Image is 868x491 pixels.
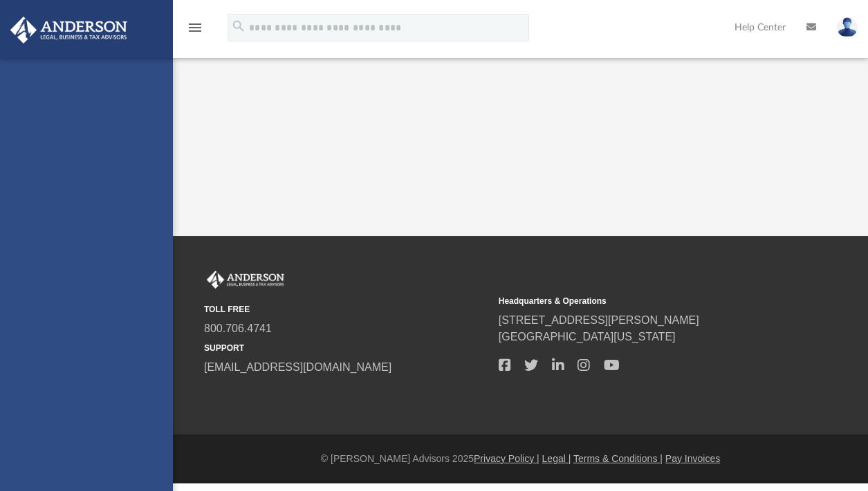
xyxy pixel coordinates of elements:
small: TOLL FREE [204,303,489,316]
a: Privacy Policy | [474,453,539,464]
img: Anderson Advisors Platinum Portal [6,17,131,44]
a: Pay Invoices [665,453,720,464]
a: [STREET_ADDRESS][PERSON_NAME] [499,314,699,326]
img: Anderson Advisors Platinum Portal [204,271,287,289]
a: [EMAIL_ADDRESS][DOMAIN_NAME] [204,361,391,373]
small: Headquarters & Operations [499,295,784,307]
a: menu [187,26,203,36]
img: User Pic [837,17,858,37]
a: 800.706.4741 [204,322,272,334]
a: [GEOGRAPHIC_DATA][US_STATE] [499,331,676,343]
i: menu [187,19,203,36]
i: search [231,19,246,34]
a: Legal | [542,453,571,464]
a: Terms & Conditions | [573,453,663,464]
div: © [PERSON_NAME] Advisors 2025 [173,452,868,466]
small: SUPPORT [204,342,489,354]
